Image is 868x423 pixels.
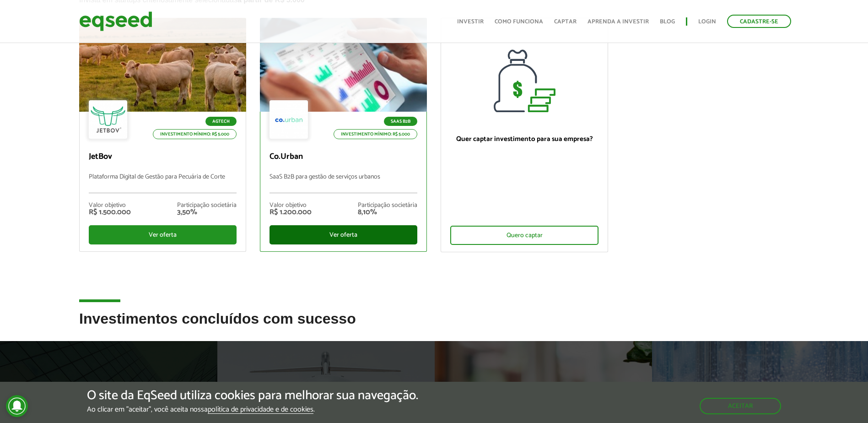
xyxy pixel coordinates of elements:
p: Investimento mínimo: R$ 5.000 [334,129,417,139]
p: JetBov [89,152,237,162]
a: Aprenda a investir [588,19,649,25]
div: 8,10% [358,209,417,216]
div: Valor objetivo [89,202,131,209]
p: Agtech [205,117,237,126]
button: Aceitar [700,398,781,414]
p: SaaS B2B [384,117,417,126]
div: R$ 1.200.000 [270,209,312,216]
a: Login [698,19,716,25]
div: Ver oferta [89,225,237,244]
div: Participação societária [177,202,237,209]
a: Captar [554,19,577,25]
div: Participação societária [358,202,417,209]
a: Como funciona [495,19,543,25]
div: Ver oferta [270,225,417,244]
p: Quer captar investimento para sua empresa? [450,135,598,143]
a: Investir [457,19,484,25]
div: Valor objetivo [270,202,312,209]
a: Quer captar investimento para sua empresa? Quero captar [441,18,608,252]
div: 3,50% [177,209,237,216]
p: Plataforma Digital de Gestão para Pecuária de Corte [89,174,237,193]
a: Blog [660,19,675,25]
h5: O site da EqSeed utiliza cookies para melhorar sua navegação. [87,389,418,403]
img: EqSeed [79,9,152,33]
div: Quero captar [450,226,598,245]
p: SaaS B2B para gestão de serviços urbanos [270,174,417,193]
a: política de privacidade e de cookies [208,406,313,414]
p: Investimento mínimo: R$ 5.000 [153,129,237,139]
p: Ao clicar em "aceitar", você aceita nossa . [87,405,418,414]
a: Agtech Investimento mínimo: R$ 5.000 JetBov Plataforma Digital de Gestão para Pecuária de Corte V... [79,18,246,252]
h2: Investimentos concluídos com sucesso [79,311,789,341]
div: R$ 1.500.000 [89,209,131,216]
p: Co.Urban [270,152,417,162]
a: SaaS B2B Investimento mínimo: R$ 5.000 Co.Urban SaaS B2B para gestão de serviços urbanos Valor ob... [260,18,427,252]
a: Cadastre-se [727,15,791,28]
